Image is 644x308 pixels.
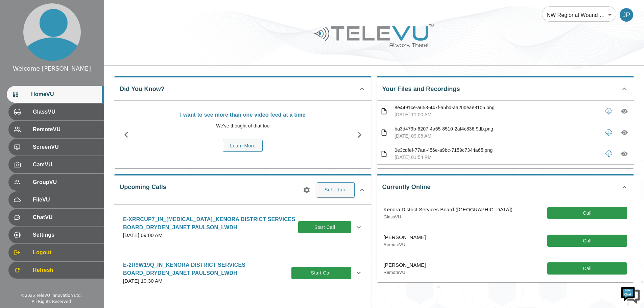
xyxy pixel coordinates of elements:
[33,108,98,116] span: GlassVU
[33,231,98,239] span: Settings
[33,266,98,274] span: Refresh
[31,90,98,98] span: HomeVU
[33,143,98,151] span: ScreenVU
[13,64,91,73] div: Welcome [PERSON_NAME]
[39,85,93,153] span: We're online!
[7,86,104,103] div: HomeVU
[8,262,104,279] div: Refresh
[384,241,426,248] p: RemoteVU
[317,182,355,197] button: Schedule
[395,133,599,140] p: [DATE] 09:08 AM
[395,125,599,133] p: ba3d479b-6207-4a55-8510-2af4c836f9db.png
[123,277,291,285] p: [DATE] 10:30 AM
[291,267,351,279] button: Start Call
[384,206,513,214] p: Kenora District Services Board ([GEOGRAPHIC_DATA])
[395,147,599,154] p: 0e3cdfef-77aa-456e-a9bc-7159c7344a65.png
[3,185,129,208] textarea: Type your message and hit 'Enter'
[8,209,104,226] div: ChatVU
[8,103,104,120] div: GlassVU
[123,261,291,277] p: E-2R9W19Q_IN_KENORA DISTRICT SERVICES BOARD_DRYDEN_JANET PAULSON_LWDH
[620,284,641,305] img: Chat Widget
[123,232,298,239] p: [DATE] 09:00 AM
[123,215,298,232] p: E-XRRCUP7_IN_[MEDICAL_DATA]_KENORA DISTRICT SERVICES BOARD_DRYDEN_JANET PAULSON_LWDH
[547,262,627,275] button: Call
[142,111,344,119] p: I want to see more than one video feed at a time
[111,3,127,20] div: Minimize live chat window
[620,8,633,22] div: JP
[8,191,104,208] div: FileVU
[384,269,426,276] p: RemoteVU
[395,154,599,161] p: [DATE] 01:54 PM
[395,111,599,118] p: [DATE] 11:00 AM
[298,221,351,234] button: Start Call
[8,227,104,243] div: Settings
[23,3,81,61] img: profile.png
[8,244,104,261] div: Logout
[395,104,599,111] p: 8e4491ce-a658-447f-a5bd-aa200eae8105.png
[542,5,616,24] div: NW Regional Wound Care
[384,214,513,220] p: GlassVU
[118,211,368,243] div: E-XRRCUP7_IN_[MEDICAL_DATA]_KENORA DISTRICT SERVICES BOARD_DRYDEN_JANET PAULSON_LWDH[DATE] 09:00 ...
[8,174,104,191] div: GroupVU
[8,139,104,156] div: ScreenVU
[547,207,627,219] button: Call
[8,121,104,138] div: RemoteVU
[384,261,426,269] p: [PERSON_NAME]
[33,196,98,204] span: FileVU
[33,178,98,186] span: GroupVU
[384,234,426,241] p: [PERSON_NAME]
[547,235,627,247] button: Call
[313,22,435,50] img: Logo
[11,31,28,48] img: d_736959983_company_1615157101543_736959983
[8,156,104,173] div: CamVU
[223,140,263,152] button: Learn More
[32,299,71,305] div: All Rights Reserved
[142,122,344,129] p: We've thought of that too
[33,213,98,221] span: ChatVU
[35,35,114,44] div: Chat with us now
[33,248,98,257] span: Logout
[33,161,98,169] span: CamVU
[395,168,599,175] p: 8e001868-88fd-4863-baca-e985296bef17.png
[33,125,98,134] span: RemoteVU
[118,257,368,289] div: E-2R9W19Q_IN_KENORA DISTRICT SERVICES BOARD_DRYDEN_JANET PAULSON_LWDH[DATE] 10:30 AMStart Call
